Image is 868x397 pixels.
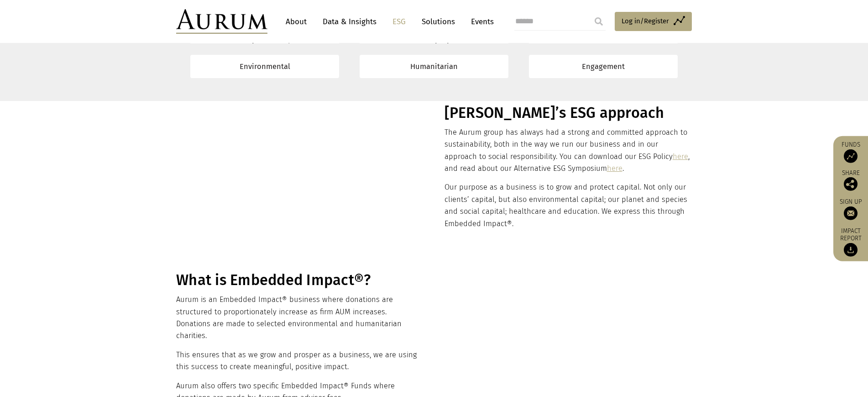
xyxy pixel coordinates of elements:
[176,294,421,342] p: Aurum is an Embedded Impact® business where donations are structured to proportionately increase ...
[615,12,692,31] a: Log in/Register
[590,12,608,31] input: Submit
[281,13,311,30] a: About
[607,164,622,173] a: here
[529,55,678,78] a: Engagement
[673,152,688,161] a: here
[444,127,690,175] p: The Aurum group has always had a strong and committed approach to sustainability, both in the way...
[360,55,508,78] a: Humanitarian
[838,140,863,163] a: Funds
[622,16,669,26] span: Log in/Register
[838,197,863,220] a: Sign up
[190,55,339,78] a: Environmental
[444,181,690,230] p: Our purpose as a business is to grow and protect capital. Not only our clients’ capital, but also...
[417,13,460,30] a: Solutions
[318,13,381,30] a: Data & Insights
[844,177,858,191] img: Share this post
[466,13,494,30] a: Events
[176,9,267,34] img: Aurum
[838,227,863,257] a: Impact report
[844,149,858,163] img: Access Funds
[176,271,421,289] h1: What is Embedded Impact®?
[444,104,690,122] h1: [PERSON_NAME]’s ESG approach
[388,13,410,30] a: ESG
[176,349,421,373] p: This ensures that as we grow and prosper as a business, we are using this success to create meani...
[844,206,858,220] img: Sign up to our newsletter
[838,169,863,191] div: Share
